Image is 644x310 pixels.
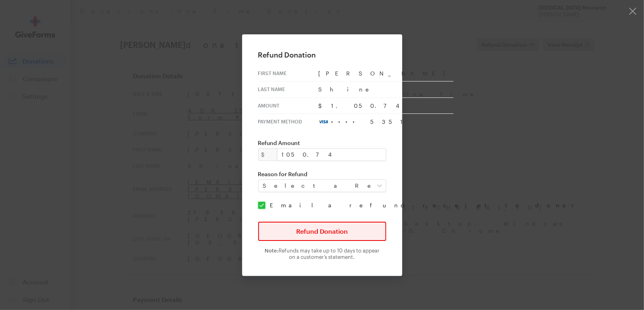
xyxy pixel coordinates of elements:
[258,81,319,98] th: Last Name
[258,50,386,59] h2: Refund Donation
[258,222,386,241] button: Refund Donation
[319,97,453,114] td: $1,050.74
[258,171,386,178] label: Reason for Refund
[258,148,277,161] div: $
[319,81,453,98] td: Shine
[258,247,386,260] div: Refunds may take up to 10 days to appear on a customer’s statement.
[258,139,386,147] label: Refund Amount
[258,97,319,114] th: Amount
[319,114,453,130] td: •••• 5351
[252,13,392,36] img: BrightFocus Foundation | Alzheimer's Disease Research
[265,247,279,254] em: Note:
[258,66,319,81] th: First Name
[319,66,453,81] td: [PERSON_NAME]
[202,64,442,90] td: Thank You!
[258,114,319,130] th: Payment Method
